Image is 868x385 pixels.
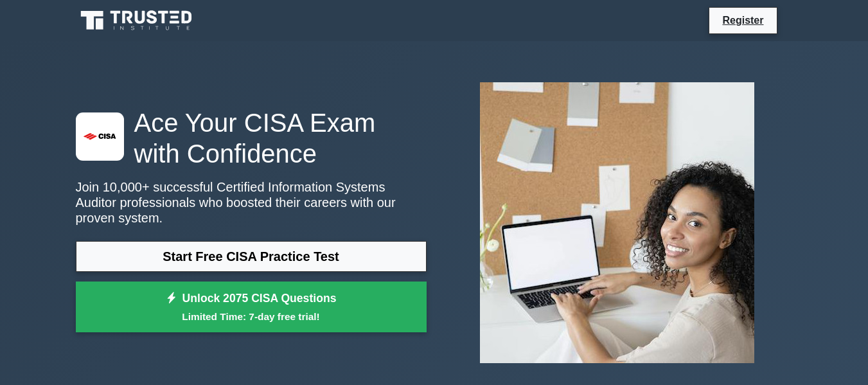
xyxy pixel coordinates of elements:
[76,241,427,272] a: Start Free CISA Practice Test
[76,107,427,169] h1: Ace Your CISA Exam with Confidence
[76,179,427,226] p: Join 10,000+ successful Certified Information Systems Auditor professionals who boosted their car...
[76,282,427,333] a: Unlock 2075 CISA QuestionsLimited Time: 7-day free trial!
[92,309,411,324] small: Limited Time: 7-day free trial!
[714,12,771,28] a: Register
